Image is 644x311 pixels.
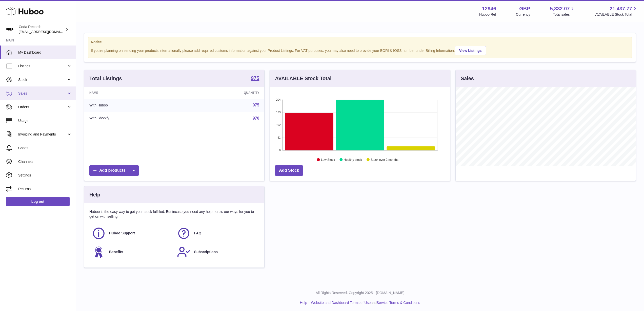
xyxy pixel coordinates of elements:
p: Huboo is the easy way to get your stock fulfilled. But incase you need any help here's our ways f... [89,209,259,219]
img: haz@pcatmedia.com [6,26,14,33]
a: Benefits [92,245,172,259]
a: 975 [251,76,259,82]
a: Log out [6,197,70,206]
a: Help [300,301,307,305]
span: Sales [18,91,67,96]
a: 975 [253,103,259,107]
div: If you're planning on sending your products internationally please add required customs informati... [91,45,629,55]
strong: GBP [519,5,530,12]
th: Name [84,87,182,99]
span: Usage [18,118,72,123]
a: FAQ [177,227,257,240]
span: Stock [18,77,67,82]
h3: Help [89,191,100,198]
a: Website and Dashboard Terms of Use [311,301,371,305]
a: Add products [89,165,139,176]
div: Currency [516,12,530,17]
h3: AVAILABLE Stock Total [275,75,331,82]
a: Add Stock [275,165,303,176]
strong: 975 [251,76,259,81]
span: Benefits [109,250,123,254]
div: Coda Records [19,25,64,34]
span: 5,332.07 [550,5,570,12]
td: With Huboo [84,99,182,112]
p: All Rights Reserved. Copyright 2025 - [DOMAIN_NAME] [80,291,640,295]
a: 5,332.07 Total sales [550,5,576,17]
span: Huboo Support [109,231,135,236]
text: Healthy stock [344,158,362,162]
div: Huboo Ref [479,12,496,17]
span: [EMAIL_ADDRESS][DOMAIN_NAME] [19,30,74,34]
h3: Total Listings [89,75,122,82]
text: 204 [276,98,280,101]
th: Quantity [182,87,265,99]
span: Subscriptions [194,250,218,254]
span: 21,437.77 [610,5,632,12]
span: Orders [18,105,67,109]
text: 0 [279,149,281,152]
a: Subscriptions [177,245,257,259]
span: Returns [18,187,72,191]
strong: Notice [91,40,629,45]
a: Service Terms & Conditions [377,301,420,305]
text: Stock over 2 months [371,158,398,162]
span: Invoicing and Payments [18,132,67,137]
span: Settings [18,173,72,178]
span: Total sales [553,12,575,17]
td: With Shopify [84,112,182,125]
a: View Listings [455,46,486,55]
span: Listings [18,64,67,69]
a: 970 [253,116,259,120]
strong: 12946 [482,5,496,12]
a: Huboo Support [92,227,172,240]
span: Channels [18,159,72,164]
span: Cases [18,146,72,150]
span: FAQ [194,231,202,236]
h3: Sales [461,75,474,82]
text: 102 [276,123,280,126]
text: 51 [278,136,281,139]
a: 21,437.77 AVAILABLE Stock Total [595,5,638,17]
text: 153 [276,111,280,114]
span: My Dashboard [18,50,72,55]
span: AVAILABLE Stock Total [595,12,638,17]
li: and [309,300,420,305]
text: Low Stock [321,158,335,162]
